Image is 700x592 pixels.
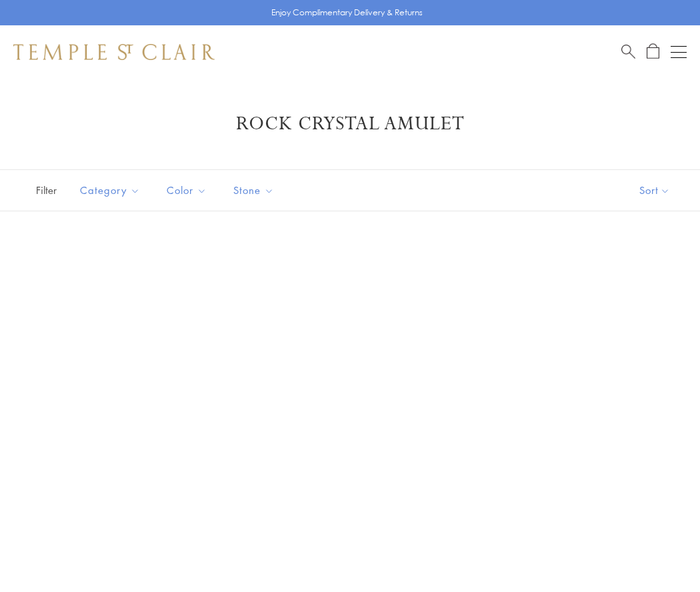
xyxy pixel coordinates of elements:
[70,175,150,205] button: Category
[223,175,284,205] button: Stone
[621,43,635,60] a: Search
[160,182,217,199] span: Color
[671,44,687,60] button: Open navigation
[647,43,659,60] a: Open Shopping Bag
[73,182,150,199] span: Category
[609,170,700,211] button: Show sort by
[227,182,284,199] span: Stone
[33,112,667,136] h1: Rock Crystal Amulet
[13,44,215,60] img: Temple St. Clair
[157,175,217,205] button: Color
[271,6,423,19] p: Enjoy Complimentary Delivery & Returns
